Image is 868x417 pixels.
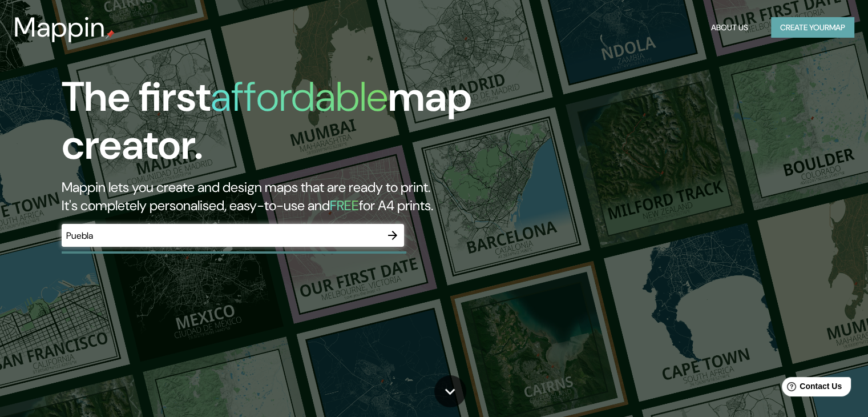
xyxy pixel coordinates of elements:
h1: affordable [211,70,388,123]
h3: Mappin [14,11,106,43]
iframe: Help widget launcher [766,372,855,404]
input: Choose your favourite place [62,229,381,242]
button: Create yourmap [771,17,854,38]
h1: The first map creator. [62,73,496,178]
button: About Us [706,17,753,38]
h5: FREE [330,197,359,214]
h2: Mappin lets you create and design maps that are ready to print. It's completely personalised, eas... [62,178,496,215]
img: mappin-pin [106,30,115,39]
